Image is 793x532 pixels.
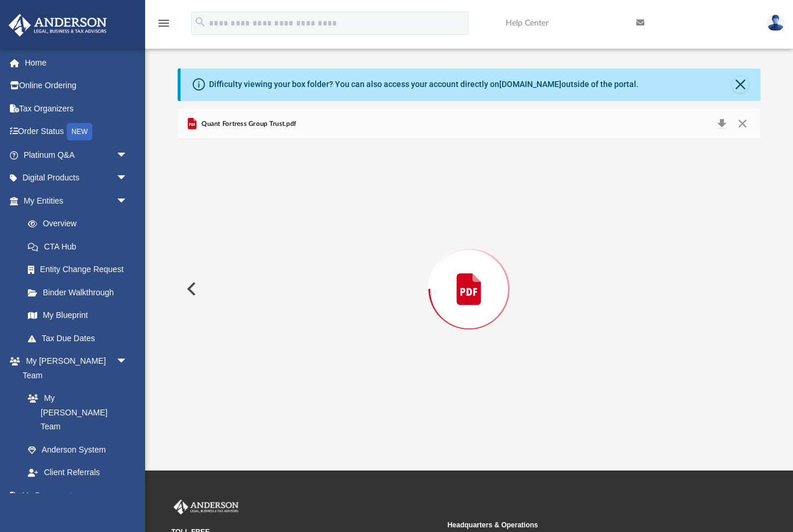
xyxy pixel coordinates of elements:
a: Order StatusNEW [8,120,145,144]
a: My Documentsarrow_drop_down [8,484,139,507]
a: Client Referrals [16,461,139,484]
img: Anderson Advisors Platinum Portal [5,14,110,37]
span: arrow_drop_down [116,484,139,508]
span: Quant Fortress Group Trust.pdf [199,119,296,129]
a: CTA Hub [16,235,145,258]
button: Close [732,77,748,93]
span: arrow_drop_down [116,189,139,213]
a: Digital Productsarrow_drop_down [8,167,145,190]
i: menu [157,16,171,30]
a: My [PERSON_NAME] Teamarrow_drop_down [8,350,139,387]
a: Platinum Q&Aarrow_drop_down [8,143,145,167]
a: Overview [16,212,145,236]
a: menu [157,22,171,30]
span: arrow_drop_down [116,167,139,190]
a: Tax Organizers [8,97,145,120]
a: My [PERSON_NAME] Team [16,387,134,439]
a: My Blueprint [16,304,139,327]
div: Difficulty viewing your box folder? You can also access your account directly on outside of the p... [209,78,639,91]
a: My Entitiesarrow_drop_down [8,189,145,212]
small: Headquarters & Operations [448,520,716,530]
button: Close [732,116,753,132]
div: NEW [67,123,92,140]
a: Anderson System [16,438,139,461]
a: Binder Walkthrough [16,281,145,304]
img: User Pic [767,15,784,31]
a: Home [8,51,145,74]
a: Tax Due Dates [16,327,145,350]
button: Previous File [178,273,203,305]
div: Preview [178,109,760,439]
a: Entity Change Request [16,258,145,281]
i: search [194,16,207,28]
img: Anderson Advisors Platinum Portal [171,500,241,515]
a: Online Ordering [8,74,145,97]
button: Download [711,116,732,132]
a: [DOMAIN_NAME] [499,79,561,89]
span: arrow_drop_down [116,143,139,167]
span: arrow_drop_down [116,350,139,374]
